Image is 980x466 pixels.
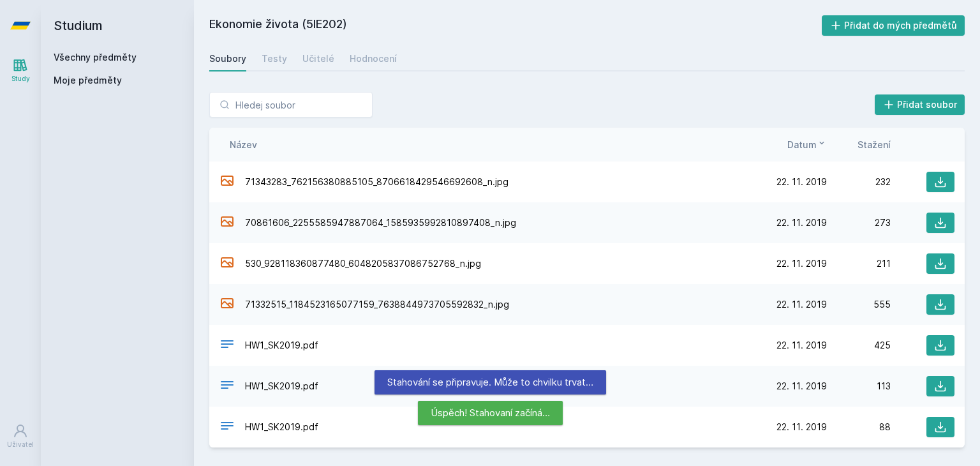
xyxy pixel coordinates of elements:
div: Úspěch! Stahovaní začíná… [418,401,563,425]
a: Soubory [209,46,246,71]
div: JPG [219,173,235,192]
span: 70861606_2255585947887064_1585935992810897408_n.jpg [245,216,516,229]
span: 530_928118360877480_6048205837086752768_n.jpg [245,257,481,270]
div: JPG [219,296,235,314]
span: HW1_SK2019.pdf [245,380,318,393]
button: Datum [787,138,827,151]
span: 22. 11. 2019 [776,298,827,311]
div: 273 [827,216,891,229]
button: Přidat soubor [875,94,965,115]
span: HW1_SK2019.pdf [245,421,318,433]
div: 211 [827,257,891,270]
div: Učitelé [302,52,334,65]
div: Study [11,74,30,84]
span: Datum [787,138,817,151]
span: 22. 11. 2019 [776,176,827,188]
a: Study [3,51,38,90]
div: PDF [219,418,235,437]
div: Stahování se připravuje. Může to chvilku trvat… [375,370,606,395]
button: Přidat do mých předmětů [822,15,965,36]
button: Stažení [857,138,891,151]
div: PDF [219,377,235,396]
span: 22. 11. 2019 [776,421,827,433]
a: Všechny předměty [54,52,137,63]
button: Název [230,138,257,151]
a: Učitelé [302,46,334,71]
a: Hodnocení [350,46,397,71]
h2: Ekonomie života (5IE202) [209,15,822,36]
div: Testy [262,52,287,65]
div: 88 [827,421,891,433]
div: 425 [827,339,891,352]
span: 22. 11. 2019 [776,380,827,393]
div: Hodnocení [350,52,397,65]
input: Hledej soubor [209,92,373,117]
span: 71343283_762156380885105_8706618429546692608_n.jpg [245,176,509,188]
a: Uživatel [3,417,38,456]
div: 113 [827,380,891,393]
span: HW1_SK2019.pdf [245,339,318,352]
div: 232 [827,176,891,188]
span: 22. 11. 2019 [776,257,827,270]
div: Soubory [209,52,246,65]
div: JPG [219,214,235,232]
a: Testy [262,46,287,71]
div: PDF [219,336,235,355]
span: 22. 11. 2019 [776,339,827,352]
div: 555 [827,298,891,311]
span: Moje předměty [54,74,122,87]
div: JPG [219,255,235,273]
div: Uživatel [7,440,34,449]
span: 71332515_1184523165077159_7638844973705592832_n.jpg [245,298,509,311]
span: 22. 11. 2019 [776,216,827,229]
